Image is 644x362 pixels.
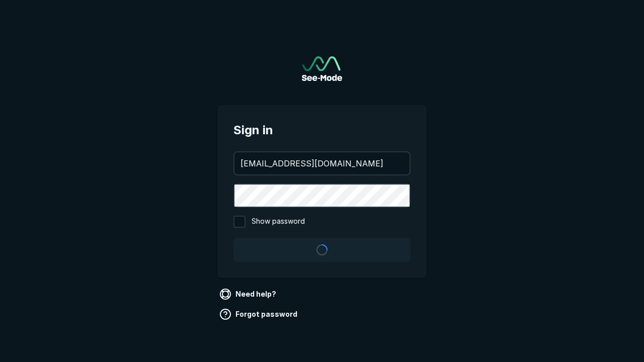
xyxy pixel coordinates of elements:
span: Sign in [233,121,411,139]
a: Need help? [217,286,280,302]
img: See-Mode Logo [302,56,342,81]
a: Go to sign in [302,56,342,81]
span: Show password [252,216,305,228]
a: Forgot password [217,306,301,322]
input: your@email.com [234,152,410,174]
